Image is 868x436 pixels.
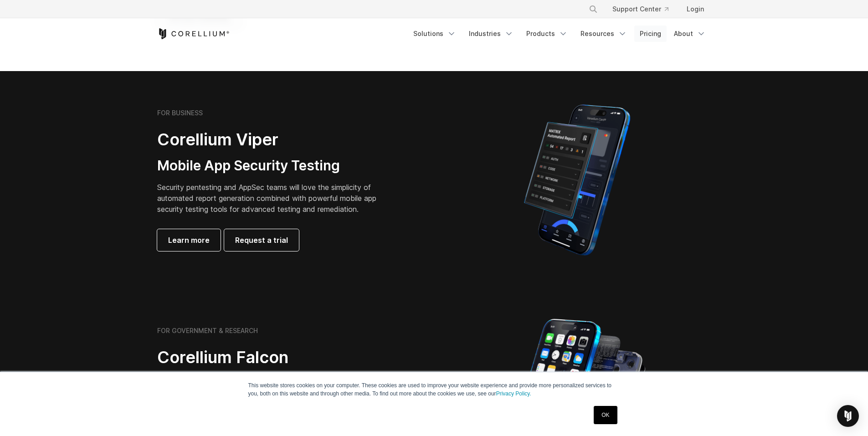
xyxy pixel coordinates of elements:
[634,26,667,42] a: Pricing
[168,235,210,246] span: Learn more
[157,327,258,335] h6: FOR GOVERNMENT & RESEARCH
[575,26,632,42] a: Resources
[408,26,462,42] a: Solutions
[605,1,676,17] a: Support Center
[585,1,601,17] button: Search
[463,26,519,42] a: Industries
[235,235,288,246] span: Request a trial
[224,229,299,251] a: Request a trial
[157,347,412,368] h2: Corellium Falcon
[578,1,711,17] div: Navigation Menu
[679,1,711,17] a: Login
[496,390,531,397] a: Privacy Policy.
[157,109,203,117] h6: FOR BUSINESS
[668,26,711,42] a: About
[521,26,573,42] a: Products
[157,157,390,174] h3: Mobile App Security Testing
[408,26,711,42] div: Navigation Menu
[157,129,390,150] h2: Corellium Viper
[508,100,646,260] img: Corellium MATRIX automated report on iPhone showing app vulnerability test results across securit...
[594,406,617,424] a: OK
[157,229,221,251] a: Learn more
[157,28,230,39] a: Corellium Home
[248,381,620,398] p: This website stores cookies on your computer. These cookies are used to improve your website expe...
[837,405,859,427] div: Open Intercom Messenger
[157,182,390,215] p: Security pentesting and AppSec teams will love the simplicity of automated report generation comb...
